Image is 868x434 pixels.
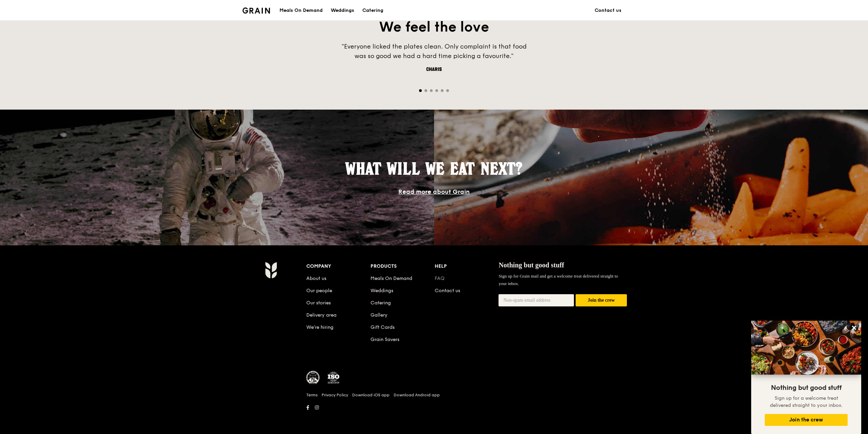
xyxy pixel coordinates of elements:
[370,300,391,306] a: Catering
[771,384,842,392] span: Nothing but good stuff
[370,288,393,294] a: Weddings
[345,159,523,178] span: What will we eat next?
[435,276,445,281] a: FAQ
[419,89,422,92] span: Go to slide 1
[398,188,470,195] a: Read more about Grain
[238,412,630,418] h6: Revision
[435,288,460,294] a: Contact us
[370,312,387,318] a: Gallery
[306,300,331,306] a: Our stories
[770,395,843,408] span: Sign up for a welcome treat delivered straight to your inbox.
[306,324,333,330] a: We’re hiring
[370,324,395,330] a: Gift Cards
[370,262,435,271] div: Products
[265,262,277,279] img: Grain
[327,371,340,384] img: ISO Certified
[332,42,536,61] div: "Everyone licked the plates clean. Only complaint is that food was so good we had a hard time pic...
[306,371,320,384] img: MUIS Halal Certified
[306,288,332,294] a: Our people
[358,0,387,21] a: Catering
[430,89,433,92] span: Go to slide 3
[499,294,574,306] input: Non-spam email address
[435,262,499,271] div: Help
[499,273,618,286] span: Sign up for Grain mail and get a welcome treat delivered straight to your inbox.
[242,7,270,14] img: Grain
[394,392,440,398] a: Download Android app
[370,337,399,342] a: Grain Savers
[751,321,861,375] img: DSC07876-Edit02-Large.jpeg
[576,294,627,307] button: Join the crew
[279,0,323,21] div: Meals On Demand
[327,0,358,21] a: Weddings
[441,89,444,92] span: Go to slide 5
[424,89,427,92] span: Go to slide 2
[306,276,326,281] a: About us
[435,89,438,92] span: Go to slide 4
[306,312,337,318] a: Delivery area
[332,66,536,73] div: Charis
[306,392,318,398] a: Terms
[331,0,354,21] div: Weddings
[446,89,449,92] span: Go to slide 6
[591,0,626,21] a: Contact us
[352,392,390,398] a: Download iOS app
[370,276,412,281] a: Meals On Demand
[322,392,348,398] a: Privacy Policy
[306,262,370,271] div: Company
[849,322,860,333] button: Close
[499,261,564,269] span: Nothing but good stuff
[362,0,383,21] div: Catering
[765,414,848,426] button: Join the crew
